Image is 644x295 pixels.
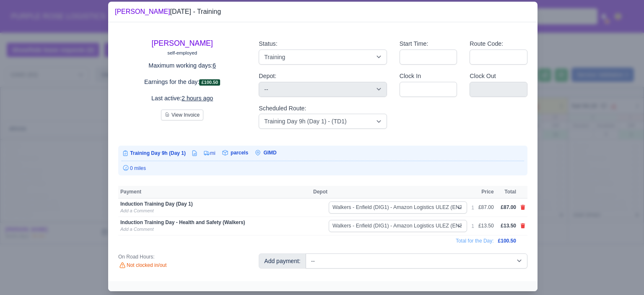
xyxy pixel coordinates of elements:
label: Scheduled Route: [259,104,306,113]
label: Clock In [400,71,421,81]
label: Depot: [259,71,276,81]
span: £13.50 [501,223,516,229]
div: 0 miles [122,164,524,172]
div: Induction Training Day (Day 1) [120,201,309,207]
p: Maximum working days: [118,61,246,70]
th: Price [476,186,496,198]
div: Not clocked in/out [118,262,246,269]
div: [DATE] - Training [115,7,221,17]
a: Add a Comment [120,227,153,232]
iframe: Chat Widget [602,255,644,295]
td: £13.50 [476,217,496,235]
label: Start Time: [400,39,428,49]
th: Payment [118,186,311,198]
th: Total [496,186,518,198]
a: Add a Comment [120,208,153,213]
div: Induction Training Day - Health and Safety (Walkers) [120,219,309,226]
th: Depot [311,186,469,198]
label: Route Code: [470,39,503,49]
label: Clock Out [470,71,496,81]
div: 1 [471,223,474,230]
button: View Invoice [161,110,203,120]
p: Last active: [118,94,246,103]
span: £100.50 [498,238,516,244]
a: [PERSON_NAME] [152,39,213,47]
u: 2 hours ago [182,95,213,102]
span: £87.00 [501,204,516,210]
label: Status: [259,39,277,49]
span: £100.50 [199,79,220,86]
td: £87.00 [476,198,496,217]
div: Add payment: [259,253,306,269]
div: On Road Hours: [118,253,246,260]
td: mi [198,149,216,157]
p: Earnings for the day: [118,77,246,87]
div: 1 [471,204,474,211]
span: GIMD [263,150,276,156]
span: parcels [231,150,248,156]
u: 6 [213,62,216,69]
small: self-employed [167,50,197,55]
a: [PERSON_NAME] [115,8,170,15]
span: Total for the Day: [456,238,494,244]
span: Training Day 9h (Day 1) [130,150,186,156]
